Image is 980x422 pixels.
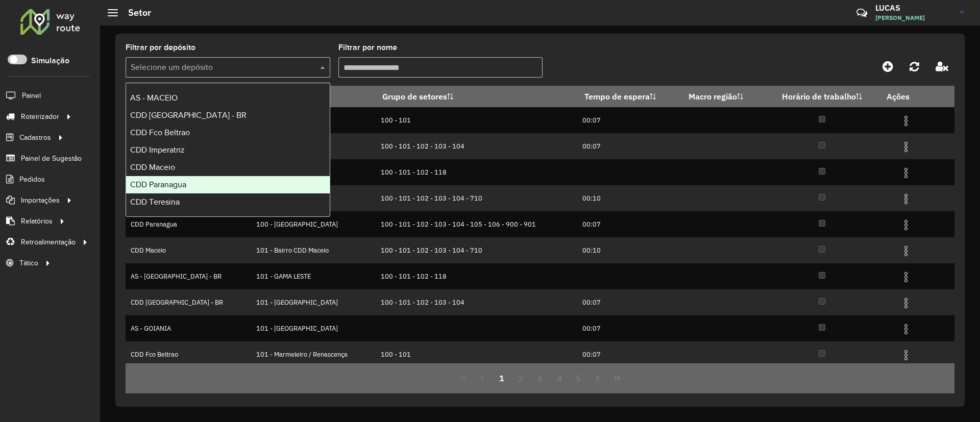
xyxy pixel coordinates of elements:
[31,55,69,67] label: Simulação
[130,128,190,137] span: CDD Fco Beltrao
[251,289,375,315] td: 101 - [GEOGRAPHIC_DATA]
[375,211,577,237] td: 100 - 101 - 102 - 103 - 104 - 105 - 106 - 900 - 901
[338,41,397,54] label: Filtrar por nome
[126,341,251,367] td: CDD Fco Beltrao
[130,197,180,206] span: CDD Teresina
[577,289,681,315] td: 00:07
[375,133,577,159] td: 100 - 101 - 102 - 103 - 104
[681,86,765,107] th: Macro região
[118,7,151,18] h2: Setor
[126,211,251,237] td: CDD Paranagua
[577,185,681,211] td: 00:10
[550,368,569,388] button: 4
[251,315,375,341] td: 101 - [GEOGRAPHIC_DATA]
[126,237,251,263] td: CDD Maceio
[19,174,45,185] span: Pedidos
[130,145,185,154] span: CDD Imperatriz
[577,211,681,237] td: 00:07
[130,93,178,102] span: AS - MACEIO
[875,13,952,22] span: [PERSON_NAME]
[22,90,41,101] span: Painel
[375,185,577,211] td: 100 - 101 - 102 - 103 - 104 - 710
[375,86,577,107] th: Grupo de setores
[251,263,375,289] td: 101 - GAMA LESTE
[577,237,681,263] td: 00:10
[126,263,251,289] td: AS - [GEOGRAPHIC_DATA] - BR
[130,180,186,189] span: CDD Paranagua
[375,159,577,185] td: 100 - 101 - 102 - 118
[130,163,175,171] span: CDD Maceio
[577,315,681,341] td: 00:07
[492,368,511,388] button: 1
[375,263,577,289] td: 100 - 101 - 102 - 118
[577,133,681,159] td: 00:07
[375,341,577,367] td: 100 - 101
[375,237,577,263] td: 100 - 101 - 102 - 103 - 104 - 710
[251,211,375,237] td: 100 - [GEOGRAPHIC_DATA]
[765,86,880,107] th: Horário de trabalho
[588,368,607,388] button: Next Page
[130,111,247,119] span: CDD [GEOGRAPHIC_DATA] - BR
[577,341,681,367] td: 00:07
[607,368,627,388] button: Last Page
[21,153,82,164] span: Painel de Sugestão
[375,289,577,315] td: 100 - 101 - 102 - 103 - 104
[21,195,60,206] span: Importações
[126,83,330,217] ng-dropdown-panel: Options list
[126,41,195,54] label: Filtrar por depósito
[577,107,681,133] td: 00:07
[851,2,873,24] a: Contato Rápido
[577,86,681,107] th: Tempo de espera
[569,368,589,388] button: 5
[126,289,251,315] td: CDD [GEOGRAPHIC_DATA] - BR
[21,237,76,247] span: Retroalimentação
[21,111,59,122] span: Roteirizador
[375,107,577,133] td: 100 - 101
[19,258,38,268] span: Tático
[251,237,375,263] td: 101 - Bairro CDD Maceio
[511,368,530,388] button: 2
[251,341,375,367] td: 101 - Marmeleiro / Renascença
[530,368,550,388] button: 3
[875,3,952,13] h3: LUCAS
[19,132,51,143] span: Cadastros
[126,315,251,341] td: AS - GOIANIA
[879,86,941,107] th: Ações
[21,216,53,227] span: Relatórios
